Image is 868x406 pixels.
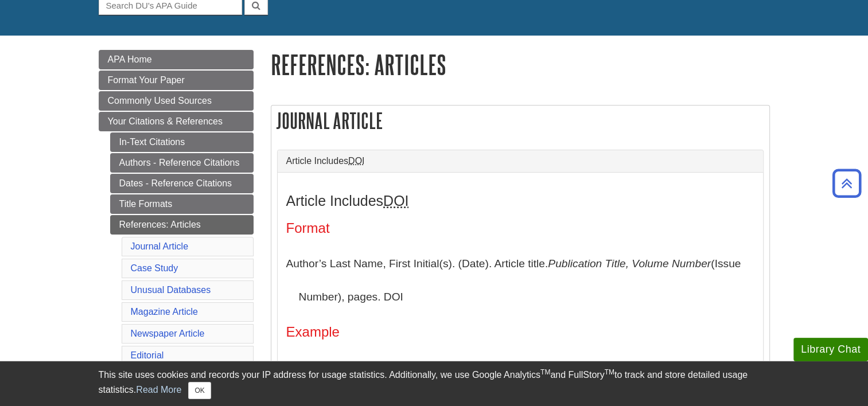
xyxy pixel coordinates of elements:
[131,350,164,360] a: Editorial
[793,338,868,361] button: Library Chat
[271,106,769,136] h2: Journal Article
[99,71,254,90] a: Format Your Paper
[99,50,254,69] a: APA Home
[605,368,614,376] sup: TM
[108,96,212,106] span: Commonly Used Sources
[110,132,254,152] a: In-Text Citations
[110,215,254,235] a: References: Articles
[108,54,152,64] span: APA Home
[828,175,865,191] a: Back to Top
[108,116,223,126] span: Your Citations & References
[131,329,205,338] a: Newspaper Article
[188,382,211,399] button: Close
[108,75,185,85] span: Format Your Paper
[136,385,181,395] a: Read More
[540,368,550,376] sup: TM
[286,221,754,236] h4: Format
[110,153,254,173] a: Authors - Reference Citations
[99,91,254,111] a: Commonly Used Sources
[348,156,364,166] abbr: Digital Object Identifier. This is the string of numbers associated with a particular article. No...
[286,193,754,209] h3: Article Includes
[131,241,189,251] a: Journal Article
[548,257,711,270] i: Publication Title, Volume Number
[131,263,178,273] a: Case Study
[286,325,754,339] h4: Example
[131,307,198,317] a: Magazine Article
[131,285,211,295] a: Unusual Databases
[271,50,770,79] h1: References: Articles
[110,174,254,193] a: Dates - Reference Citations
[99,112,254,131] a: Your Citations & References
[286,247,754,313] p: Author’s Last Name, First Initial(s). (Date). Article title. (Issue Number), pages. DOI
[99,368,770,399] div: This site uses cookies and records your IP address for usage statistics. Additionally, we use Goo...
[110,194,254,214] a: Title Formats
[383,193,408,209] abbr: Digital Object Identifier. This is the string of numbers associated with a particular article. No...
[286,156,754,166] a: Article IncludesDOI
